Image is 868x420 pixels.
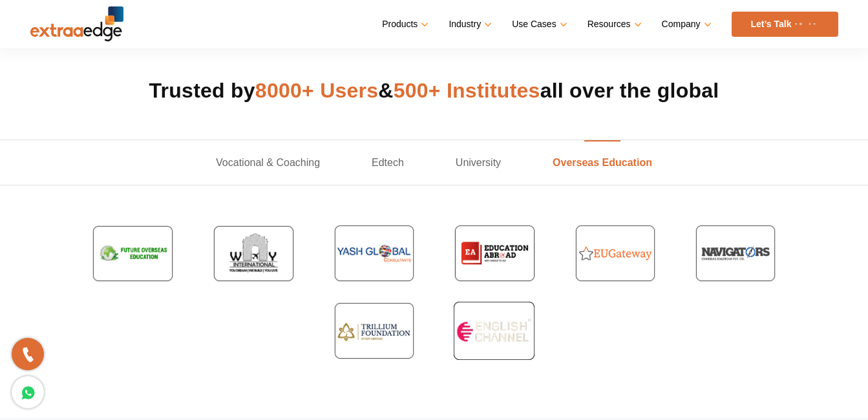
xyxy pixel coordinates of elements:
a: University [430,140,527,185]
a: Products [382,15,426,34]
a: Use Cases [512,15,564,34]
a: Industry [449,15,489,34]
span: 500+ Institutes [394,79,540,102]
a: Let’s Talk [732,12,838,37]
span: 8000+ Users [255,79,378,102]
a: Edtech [346,140,430,185]
h2: Trusted by & all over the global [30,75,838,106]
a: Vocational & Coaching [190,140,346,185]
a: Company [662,15,709,34]
a: Resources [587,15,639,34]
a: Overseas Education [527,140,678,185]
